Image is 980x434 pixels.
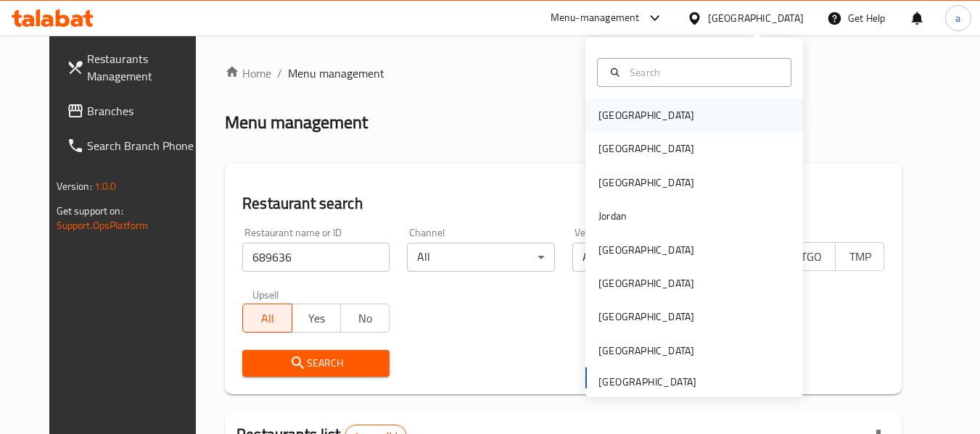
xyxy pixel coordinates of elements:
[841,246,878,267] span: TMP
[57,177,92,196] span: Version:
[292,304,341,333] button: Yes
[252,289,279,299] label: Upsell
[55,93,213,128] a: Branches
[57,216,149,235] a: Support.OpsPlatform
[242,243,390,272] input: Search for restaurant name or ID..
[254,354,378,372] span: Search
[598,107,694,123] div: [GEOGRAPHIC_DATA]
[87,50,202,85] span: Restaurants Management
[598,242,694,258] div: [GEOGRAPHIC_DATA]
[835,242,884,271] button: TMP
[55,128,213,163] a: Search Branch Phone
[347,308,384,329] span: No
[793,246,830,267] span: TGO
[407,243,554,272] div: All
[598,275,694,291] div: [GEOGRAPHIC_DATA]
[955,10,960,26] span: a
[242,304,292,333] button: All
[288,64,384,82] span: Menu management
[598,175,694,191] div: [GEOGRAPHIC_DATA]
[598,141,694,157] div: [GEOGRAPHIC_DATA]
[94,177,117,196] span: 1.0.0
[225,111,368,134] h2: Menu management
[340,304,390,333] button: No
[225,64,271,82] a: Home
[57,201,123,220] span: Get support on:
[225,64,902,82] nav: breadcrumb
[598,208,627,224] div: Jordan
[551,9,640,27] div: Menu-management
[598,309,694,325] div: [GEOGRAPHIC_DATA]
[87,137,202,154] span: Search Branch Phone
[87,102,202,120] span: Branches
[277,64,282,82] li: /
[242,193,884,214] h2: Restaurant search
[708,10,804,26] div: [GEOGRAPHIC_DATA]
[572,243,720,272] div: All
[598,343,694,359] div: [GEOGRAPHIC_DATA]
[786,242,836,271] button: TGO
[624,64,782,80] input: Search
[55,41,213,93] a: Restaurants Management
[242,350,390,377] button: Search
[249,308,286,329] span: All
[298,308,335,329] span: Yes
